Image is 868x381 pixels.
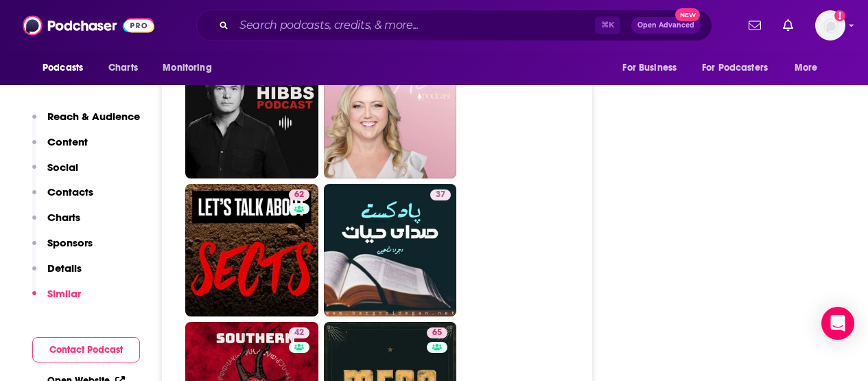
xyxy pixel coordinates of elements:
img: User Profile [815,10,845,41]
span: New [675,8,700,21]
span: Monitoring [163,58,211,78]
a: Charts [99,55,146,81]
span: Charts [108,58,138,78]
button: Details [32,262,82,287]
span: 62 [294,188,304,202]
p: Contacts [47,185,93,198]
a: 37 [430,189,451,200]
a: Show notifications dropdown [777,14,799,37]
button: Sponsors [32,236,93,262]
p: Charts [47,211,80,224]
span: Open Advanced [637,22,694,29]
svg: Add a profile image [834,10,845,21]
a: 37 [324,184,457,317]
button: Open AdvancedNew [631,17,701,34]
p: Sponsors [47,236,93,249]
button: Contact Podcast [32,337,140,362]
a: Show notifications dropdown [743,14,766,37]
a: 62 [185,184,318,317]
button: open menu [785,55,835,81]
button: open menu [33,55,101,81]
div: Open Intercom Messenger [821,307,854,340]
p: Similar [47,287,81,300]
span: Logged in as KTMSseat4 [815,10,845,41]
button: Charts [32,211,80,236]
span: Podcasts [43,58,83,78]
button: open menu [693,55,788,81]
span: 65 [432,326,442,340]
span: ⌘ K [595,16,620,34]
span: 37 [436,188,445,202]
p: Social [47,161,78,174]
span: For Podcasters [702,58,768,78]
div: Search podcasts, credits, & more... [196,10,712,41]
img: Podchaser - Follow, Share and Rate Podcasts [23,12,154,38]
a: 62 [289,189,309,200]
button: open menu [613,55,694,81]
input: Search podcasts, credits, & more... [234,14,595,36]
button: Content [32,135,88,161]
a: 73 [185,45,318,178]
p: Content [47,135,88,148]
span: 42 [294,326,304,340]
button: Contacts [32,185,93,211]
p: Details [47,262,82,275]
span: For Business [622,58,677,78]
button: open menu [153,55,229,81]
span: More [795,58,818,78]
a: 65 [427,327,447,338]
button: Social [32,161,78,186]
button: Similar [32,287,81,312]
a: 42 [289,327,309,338]
button: Reach & Audience [32,110,140,135]
button: Show profile menu [815,10,845,41]
p: Reach & Audience [47,110,140,123]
